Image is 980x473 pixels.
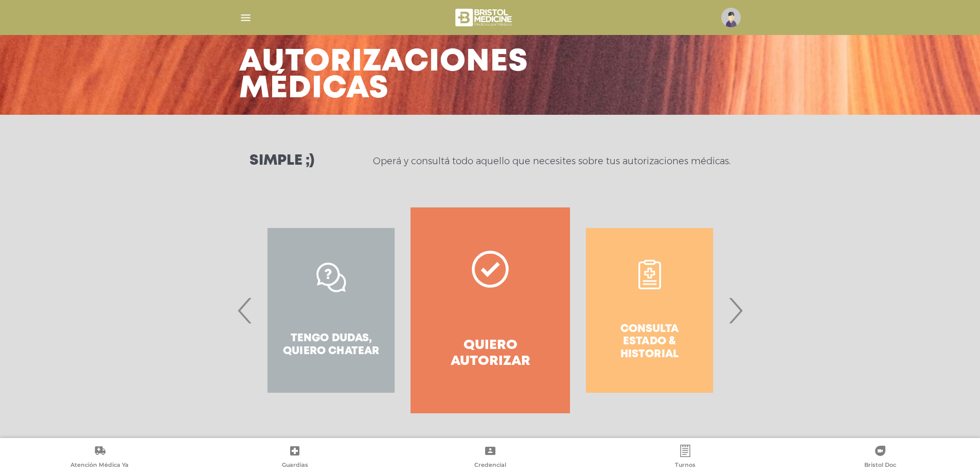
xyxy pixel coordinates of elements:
h4: Quiero autorizar [429,338,551,370]
span: Bristol Doc [864,461,896,470]
img: bristol-medicine-blanco.png [454,5,515,30]
a: Guardias [197,445,392,471]
img: Cober_menu-lines-white.svg [239,11,252,24]
img: profile-placeholder.svg [721,8,741,27]
a: Credencial [393,445,587,471]
span: Turnos [675,461,696,470]
a: Atención Médica Ya [2,445,197,471]
p: Operá y consultá todo aquello que necesites sobre tus autorizaciones médicas. [373,155,730,167]
a: Quiero autorizar [411,207,569,413]
span: Guardias [282,461,308,470]
span: Atención Médica Ya [70,461,129,470]
a: Turnos [587,445,782,471]
span: Credencial [474,461,506,470]
h3: Autorizaciones médicas [239,49,528,102]
span: Next [725,283,745,338]
a: Bristol Doc [783,445,978,471]
span: Previous [235,283,255,338]
h3: Simple ;) [250,154,314,168]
